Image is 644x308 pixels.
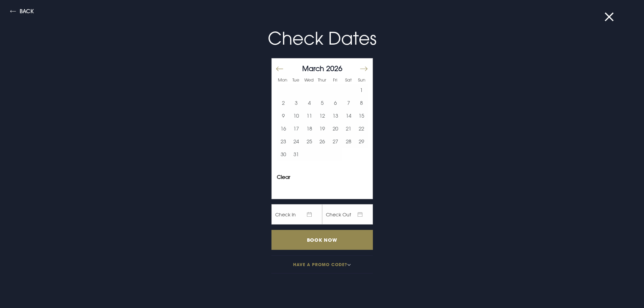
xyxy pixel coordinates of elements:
[359,62,367,76] button: Move forward to switch to the next month.
[316,109,329,122] td: Choose Thursday, March 12, 2026 as your start date.
[10,8,34,16] button: Back
[316,135,329,148] button: 26
[355,109,368,122] button: 15
[290,122,303,135] td: Choose Tuesday, March 17, 2026 as your start date.
[316,109,329,122] button: 12
[276,62,284,76] button: Move backward to switch to the previous month.
[316,96,329,109] button: 5
[271,255,373,274] button: Have a promo code?
[322,204,373,224] span: Check Out
[342,122,355,135] td: Choose Saturday, March 21, 2026 as your start date.
[277,96,290,109] button: 2
[303,109,316,122] button: 11
[329,135,342,148] td: Choose Friday, March 27, 2026 as your start date.
[290,148,303,161] button: 31
[271,204,322,224] span: Check In
[355,122,368,135] button: 22
[277,148,290,161] td: Choose Monday, March 30, 2026 as your start date.
[329,122,342,135] button: 20
[161,25,483,51] p: Check Dates
[290,109,303,122] td: Choose Tuesday, March 10, 2026 as your start date.
[290,96,303,109] button: 3
[277,122,290,135] button: 16
[316,122,329,135] td: Choose Thursday, March 19, 2026 as your start date.
[290,135,303,148] button: 24
[303,109,316,122] td: Choose Wednesday, March 11, 2026 as your start date.
[329,96,342,109] button: 6
[303,135,316,148] td: Choose Wednesday, March 25, 2026 as your start date.
[290,148,303,161] td: Choose Tuesday, March 31, 2026 as your start date.
[303,122,316,135] td: Choose Wednesday, March 18, 2026 as your start date.
[277,96,290,109] td: Choose Monday, March 2, 2026 as your start date.
[316,122,329,135] button: 19
[271,230,373,250] input: Book Now
[316,96,329,109] td: Choose Thursday, March 5, 2026 as your start date.
[355,135,368,148] td: Choose Sunday, March 29, 2026 as your start date.
[277,148,290,161] button: 30
[277,122,290,135] td: Choose Monday, March 16, 2026 as your start date.
[355,96,368,109] button: 8
[342,109,355,122] button: 14
[303,135,316,148] button: 25
[277,135,290,148] td: Choose Monday, March 23, 2026 as your start date.
[303,122,316,135] button: 18
[342,96,355,109] td: Choose Saturday, March 7, 2026 as your start date.
[290,96,303,109] td: Choose Tuesday, March 3, 2026 as your start date.
[326,64,342,73] span: 2026
[342,135,355,148] button: 28
[290,109,303,122] button: 10
[329,122,342,135] td: Choose Friday, March 20, 2026 as your start date.
[303,96,316,109] td: Choose Wednesday, March 4, 2026 as your start date.
[316,135,329,148] td: Choose Thursday, March 26, 2026 as your start date.
[277,109,290,122] td: Choose Monday, March 9, 2026 as your start date.
[342,135,355,148] td: Choose Saturday, March 28, 2026 as your start date.
[355,84,368,96] button: 1
[342,122,355,135] button: 21
[303,96,316,109] button: 4
[329,109,342,122] button: 13
[302,64,324,73] span: March
[290,122,303,135] button: 17
[329,96,342,109] td: Choose Friday, March 6, 2026 as your start date.
[329,109,342,122] td: Choose Friday, March 13, 2026 as your start date.
[290,135,303,148] td: Choose Tuesday, March 24, 2026 as your start date.
[355,84,368,96] td: Choose Sunday, March 1, 2026 as your start date.
[342,109,355,122] td: Choose Saturday, March 14, 2026 as your start date.
[355,109,368,122] td: Choose Sunday, March 15, 2026 as your start date.
[277,174,290,180] button: Clear
[277,109,290,122] button: 9
[277,135,290,148] button: 23
[355,135,368,148] button: 29
[342,96,355,109] button: 7
[355,122,368,135] td: Choose Sunday, March 22, 2026 as your start date.
[355,96,368,109] td: Choose Sunday, March 8, 2026 as your start date.
[329,135,342,148] button: 27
